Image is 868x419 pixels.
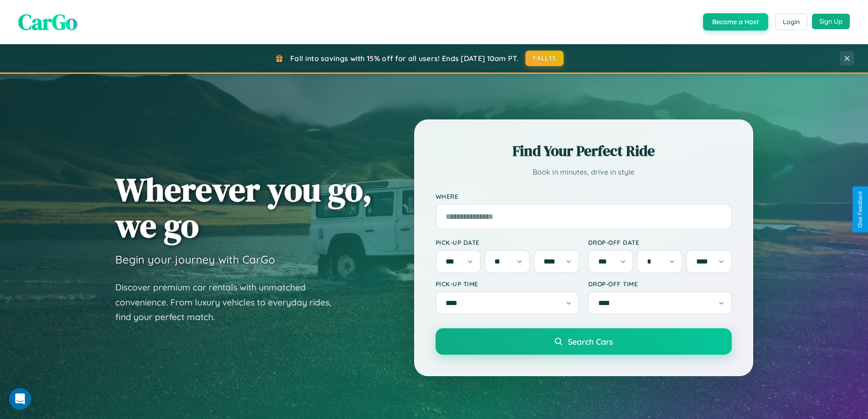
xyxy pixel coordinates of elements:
button: Sign Up [812,14,850,29]
label: Drop-off Time [588,280,732,288]
button: Become a Host [703,13,768,31]
span: Search Cars [568,336,613,347]
label: Where [436,192,732,200]
h2: Find Your Perfect Ride [436,141,732,161]
span: CarGo [18,7,77,37]
label: Pick-up Time [436,280,579,288]
h1: Wherever you go, we go [115,171,372,243]
button: Login [775,14,807,30]
button: Search Cars [436,328,732,355]
div: Give Feedback [857,191,863,228]
span: Fall into savings with 15% off for all users! Ends [DATE] 10am PT. [290,54,519,63]
iframe: Intercom live chat [9,388,31,410]
button: FALL15 [525,51,564,66]
p: Book in minutes, drive in style [436,166,732,179]
p: Discover premium car rentals with unmatched convenience. From luxury vehicles to everyday rides, ... [115,280,343,325]
label: Pick-up Date [436,238,579,246]
h3: Begin your journey with CarGo [115,253,275,266]
label: Drop-off Date [588,238,732,246]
